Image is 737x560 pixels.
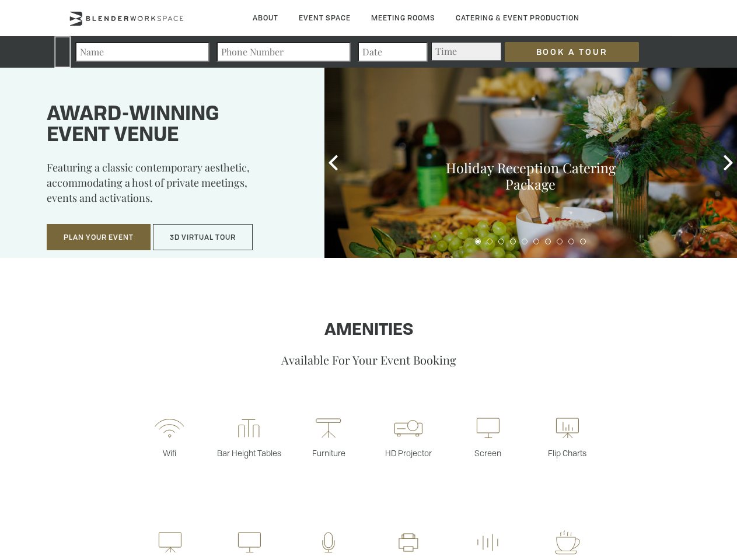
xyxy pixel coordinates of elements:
p: HD Projector [369,447,448,459]
p: Flip Charts [528,447,607,459]
input: Book a Tour [505,42,639,62]
p: Featuring a classic contemporary aesthetic, accommodating a host of private meetings, events and ... [47,160,295,213]
p: Screen [448,447,528,459]
h1: Amenities [37,321,700,340]
a: Holiday Reception Catering Package [446,159,616,193]
p: Furniture [289,447,368,459]
button: Plan Your Event [47,224,151,251]
p: Available For Your Event Booking [37,352,700,367]
input: Name [75,42,209,62]
h1: Award-winning event venue [47,104,295,146]
button: 3D Virtual Tour [153,224,253,251]
p: Wifi [130,447,209,459]
p: Bar Height Tables [209,447,289,459]
input: Date [358,42,428,62]
input: Phone Number [216,42,351,62]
